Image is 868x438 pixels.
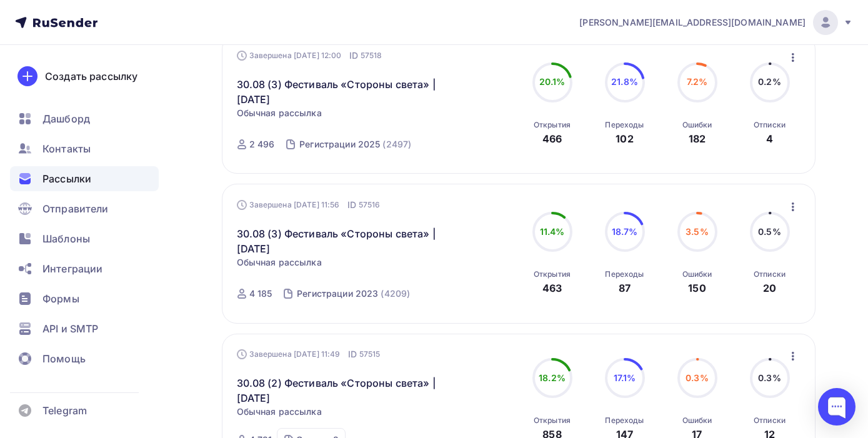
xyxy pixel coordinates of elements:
div: (2497) [382,138,411,151]
a: Контакты [10,136,159,161]
div: Переходы [605,416,644,426]
div: 102 [616,131,633,146]
span: 18.7% [612,226,638,237]
span: 57516 [359,199,381,211]
a: Дашборд [10,106,159,131]
span: 0.2% [758,76,781,87]
span: 20.1% [539,76,566,87]
div: 4 185 [249,287,272,300]
span: 57518 [361,49,382,62]
a: 30.08 (3) Фестиваль «Стороны света» | [DATE] [237,226,451,256]
span: 0.5% [758,226,781,237]
span: 18.2% [539,372,566,383]
div: 463 [542,281,562,296]
div: 150 [688,281,706,296]
div: Регистрации 2023 [297,287,378,300]
span: API и SMTP [42,321,98,336]
div: Отписки [754,269,786,279]
span: 0.3% [686,372,709,383]
span: Формы [42,291,79,306]
div: 2 496 [249,138,275,151]
span: Помощь [42,351,86,366]
span: ID [349,49,358,62]
span: Контакты [42,141,91,156]
span: 57515 [359,348,381,361]
span: ID [348,348,357,361]
a: Регистрации 2025 (2497) [298,134,412,154]
a: 30.08 (3) Фестиваль «Стороны света» | [DATE] [237,77,451,107]
div: 466 [542,131,562,146]
a: Шаблоны [10,226,159,251]
span: 3.5% [686,226,709,237]
div: 87 [619,281,631,296]
a: Регистрации 2023 (4209) [296,284,411,304]
div: Отписки [754,416,786,426]
div: 4 [766,131,773,146]
div: Переходы [605,120,644,130]
a: Формы [10,286,159,311]
div: (4209) [381,287,410,300]
a: [PERSON_NAME][EMAIL_ADDRESS][DOMAIN_NAME] [579,10,853,35]
div: 182 [689,131,706,146]
div: Ошибки [682,416,712,426]
span: Интеграции [42,261,102,276]
div: 20 [763,281,776,296]
span: 0.3% [758,372,781,383]
div: Завершена [DATE] 12:00 [237,49,382,62]
span: Отправители [42,201,109,216]
div: Открытия [534,416,571,426]
a: 30.08 (2) Фестиваль «Стороны света» | [DATE] [237,376,451,406]
a: Отправители [10,196,159,221]
div: Завершена [DATE] 11:56 [237,199,381,211]
div: Регистрации 2025 [299,138,380,151]
span: 17.1% [614,372,636,383]
span: Обычная рассылка [237,406,322,418]
span: Дашборд [42,111,90,126]
div: Ошибки [682,269,712,279]
span: Обычная рассылка [237,107,322,119]
span: Telegram [42,403,87,418]
div: Открытия [534,269,571,279]
span: ID [347,199,356,211]
span: Рассылки [42,171,91,186]
a: Рассылки [10,166,159,191]
span: [PERSON_NAME][EMAIL_ADDRESS][DOMAIN_NAME] [579,16,806,29]
span: Обычная рассылка [237,256,322,269]
div: Открытия [534,120,571,130]
div: Создать рассылку [45,69,137,84]
span: Шаблоны [42,231,90,246]
span: 7.2% [687,76,708,87]
div: Ошибки [682,120,712,130]
div: Отписки [754,120,786,130]
div: Переходы [605,269,644,279]
span: 11.4% [540,226,565,237]
div: Завершена [DATE] 11:49 [237,348,381,361]
span: 21.8% [611,76,638,87]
